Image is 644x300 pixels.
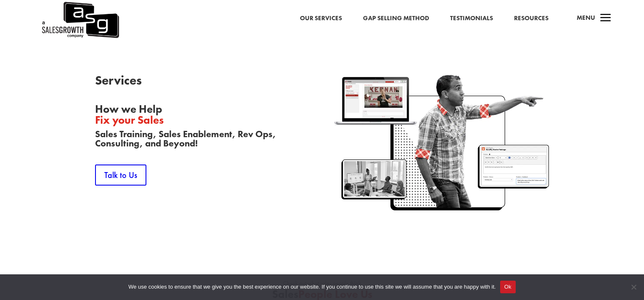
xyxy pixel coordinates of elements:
[514,13,549,24] a: Resources
[450,13,493,24] a: Testimonials
[95,113,164,127] span: Fix your Sales
[334,74,549,210] img: Sales Growth Keenan
[95,165,146,186] a: Talk to Us
[128,283,496,291] span: We use cookies to ensure that we give you the best experience on our website. If you continue to ...
[500,281,516,293] button: Ok
[629,283,638,291] span: No
[363,13,429,24] a: Gap Selling Method
[597,10,614,27] span: a
[95,130,310,152] h3: Sales Training, Sales Enablement, Rev Ops, Consulting, and Beyond!
[95,104,310,130] h2: How we Help
[577,13,595,22] span: Menu
[95,74,310,91] h1: Services
[300,13,342,24] a: Our Services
